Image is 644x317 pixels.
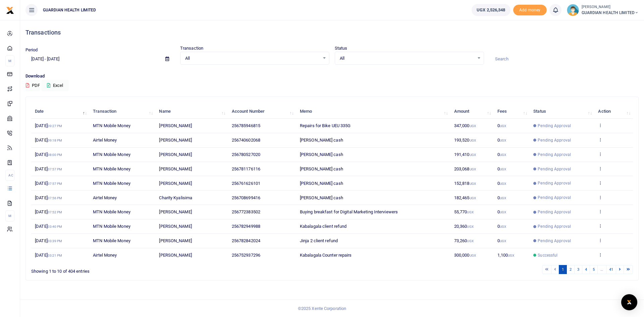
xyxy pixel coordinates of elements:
[454,152,476,157] span: 191,410
[48,254,62,257] small: 03:21 PM
[232,209,260,214] span: 256772383502
[582,265,590,274] a: 4
[159,209,192,214] span: [PERSON_NAME]
[559,265,567,274] a: 1
[159,138,192,143] span: [PERSON_NAME]
[159,238,192,243] span: [PERSON_NAME]
[25,73,639,80] p: Download
[470,124,476,128] small: UGX
[155,104,228,119] th: Name: activate to sort column ascending
[513,5,547,16] span: Add money
[497,195,506,200] span: 0
[48,153,62,157] small: 08:00 PM
[340,55,474,62] span: All
[335,45,347,52] label: Status
[48,167,62,171] small: 07:57 PM
[454,195,476,200] span: 182,465
[582,4,639,10] small: [PERSON_NAME]
[538,123,571,129] span: Pending Approval
[41,80,69,91] button: Excel
[538,137,571,143] span: Pending Approval
[500,167,506,171] small: UGX
[296,104,450,119] th: Memo: activate to sort column ascending
[530,104,594,119] th: Status: activate to sort column ascending
[232,238,260,243] span: 256782842024
[500,124,506,128] small: UGX
[538,238,571,244] span: Pending Approval
[48,182,62,186] small: 07:57 PM
[538,166,571,172] span: Pending Approval
[454,253,476,258] span: 300,000
[232,166,260,171] span: 256781176116
[470,167,476,171] small: UGX
[497,181,506,186] span: 0
[621,294,637,310] div: Open Intercom Messenger
[497,138,506,143] span: 0
[489,53,639,65] input: Search
[35,238,62,243] span: [DATE]
[472,4,510,16] a: UGX 2,526,348
[454,224,474,229] span: 20,360
[300,238,338,243] span: Jinja 2 client refund
[35,253,62,258] span: [DATE]
[493,104,530,119] th: Fees: activate to sort column ascending
[538,223,571,229] span: Pending Approval
[470,182,476,186] small: UGX
[606,265,616,274] a: 41
[538,152,571,158] span: Pending Approval
[300,253,352,258] span: Kabalagala Counter repairs
[567,4,639,16] a: profile-user [PERSON_NAME] GUARDIAN HEALTH LIMITED
[500,182,506,186] small: UGX
[467,210,473,214] small: UGX
[470,254,476,257] small: UGX
[500,139,506,142] small: UGX
[159,181,192,186] span: [PERSON_NAME]
[93,195,117,200] span: Airtel Money
[93,253,117,258] span: Airtel Money
[513,5,547,16] li: Toup your wallet
[300,195,343,200] span: [PERSON_NAME] cash
[497,123,506,128] span: 0
[25,29,639,36] h4: Transactions
[159,195,192,200] span: Charity Kyalisima
[470,153,476,157] small: UGX
[185,55,320,62] span: All
[6,7,14,12] a: logo-small logo-large logo-large
[454,123,476,128] span: 347,000
[500,210,506,214] small: UGX
[40,7,99,13] span: GUARDIAN HEALTH LIMITED
[93,123,130,128] span: MTN Mobile Money
[594,104,633,119] th: Action: activate to sort column ascending
[477,7,505,13] span: UGX 2,526,348
[469,4,513,16] li: Wallet ballance
[538,195,571,201] span: Pending Approval
[93,166,130,171] span: MTN Mobile Money
[159,152,192,157] span: [PERSON_NAME]
[232,152,260,157] span: 256780527020
[300,138,343,143] span: [PERSON_NAME] cash
[159,224,192,229] span: [PERSON_NAME]
[35,166,62,171] span: [DATE]
[497,238,506,243] span: 0
[35,195,62,200] span: [DATE]
[567,265,575,274] a: 2
[93,138,117,143] span: Airtel Money
[6,6,14,14] img: logo-small
[300,166,343,171] span: [PERSON_NAME] cash
[93,224,130,229] span: MTN Mobile Money
[48,196,62,200] small: 07:56 PM
[89,104,155,119] th: Transaction: activate to sort column ascending
[497,209,506,214] span: 0
[31,104,89,119] th: Date: activate to sort column descending
[159,166,192,171] span: [PERSON_NAME]
[450,104,494,119] th: Amount: activate to sort column ascending
[508,254,514,257] small: UGX
[470,196,476,200] small: UGX
[93,152,130,157] span: MTN Mobile Money
[25,53,160,65] input: select period
[574,265,582,274] a: 3
[232,224,260,229] span: 256782949988
[454,209,474,214] span: 55,770
[35,209,62,214] span: [DATE]
[300,181,343,186] span: [PERSON_NAME] cash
